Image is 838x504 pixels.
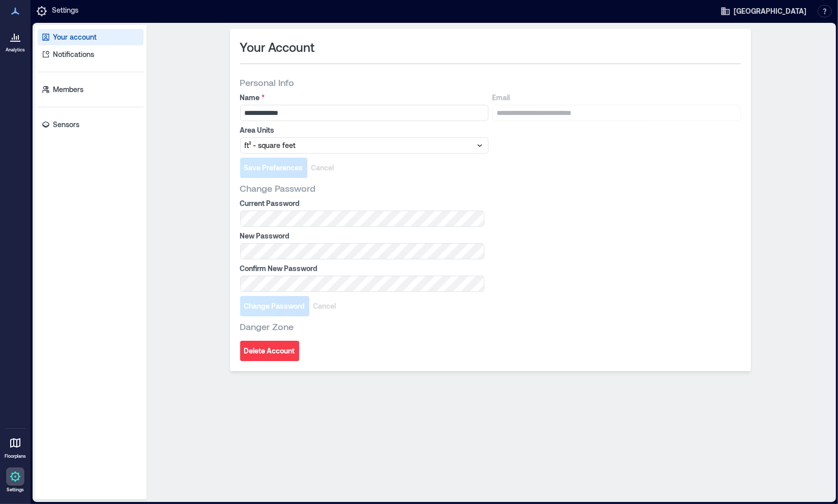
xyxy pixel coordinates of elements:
a: Members [38,81,143,98]
button: Cancel [309,296,340,316]
span: Save Preferences [244,163,303,173]
button: Save Preferences [240,158,307,178]
p: Notifications [53,49,94,60]
a: Settings [3,464,27,496]
p: Members [53,84,83,95]
span: Delete Account [244,346,295,356]
span: Change Password [244,301,305,311]
button: Cancel [307,158,338,178]
label: Name [240,93,486,103]
span: Change Password [240,182,316,194]
span: Personal Info [240,76,295,88]
p: Settings [7,487,24,493]
label: New Password [240,231,482,241]
a: Analytics [3,24,28,56]
a: Sensors [38,116,143,133]
label: Email [493,93,739,103]
label: Confirm New Password [240,263,482,274]
span: Danger Zone [240,320,294,333]
a: Floorplans [2,431,29,462]
span: Your Account [240,39,315,55]
label: Current Password [240,198,482,209]
p: Your account [53,32,97,42]
span: Cancel [311,163,334,173]
button: [GEOGRAPHIC_DATA] [717,3,810,19]
p: Sensors [53,120,79,130]
a: Notifications [38,46,143,63]
button: Change Password [240,296,309,316]
p: Floorplans [5,453,26,459]
label: Area Units [240,125,486,135]
span: [GEOGRAPHIC_DATA] [734,6,806,16]
button: Delete Account [240,341,299,361]
p: Settings [52,5,78,17]
p: Analytics [6,47,25,53]
span: Cancel [313,301,336,311]
a: Your account [38,29,143,45]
